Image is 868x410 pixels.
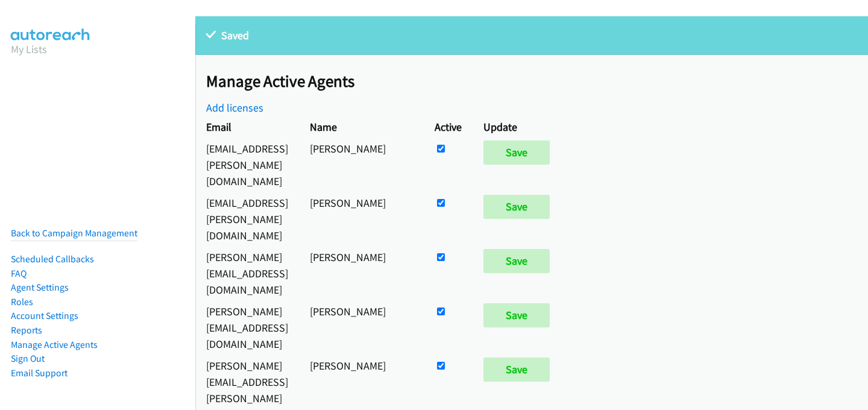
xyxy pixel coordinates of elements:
[483,140,550,165] input: Save
[483,249,550,273] input: Save
[206,71,868,92] h2: Manage Active Agents
[11,324,42,336] a: Reports
[195,116,299,137] th: Email
[11,339,98,350] a: Manage Active Agents
[195,300,299,355] td: [PERSON_NAME][EMAIL_ADDRESS][DOMAIN_NAME]
[483,358,550,382] input: Save
[299,137,424,192] td: [PERSON_NAME]
[11,268,27,279] a: FAQ
[11,367,68,379] a: Email Support
[424,116,473,137] th: Active
[11,296,33,307] a: Roles
[11,253,94,265] a: Scheduled Callbacks
[11,282,69,293] a: Agent Settings
[11,42,47,56] a: My Lists
[11,310,78,321] a: Account Settings
[299,300,424,355] td: [PERSON_NAME]
[483,195,550,219] input: Save
[11,353,45,364] a: Sign Out
[195,137,299,192] td: [EMAIL_ADDRESS][PERSON_NAME][DOMAIN_NAME]
[483,303,550,327] input: Save
[299,116,424,137] th: Name
[473,116,566,137] th: Update
[195,246,299,300] td: [PERSON_NAME][EMAIL_ADDRESS][DOMAIN_NAME]
[299,246,424,300] td: [PERSON_NAME]
[11,227,137,239] a: Back to Campaign Management
[299,192,424,246] td: [PERSON_NAME]
[206,101,263,115] a: Add licenses
[206,27,857,43] p: Saved
[195,192,299,246] td: [EMAIL_ADDRESS][PERSON_NAME][DOMAIN_NAME]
